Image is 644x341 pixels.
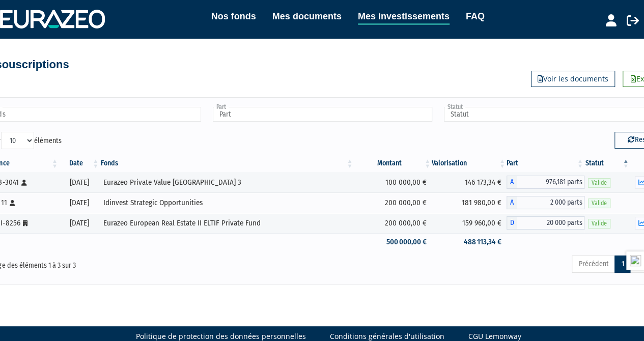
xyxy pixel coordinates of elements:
[63,177,96,188] div: [DATE]
[517,196,584,209] span: 2 000 parts
[10,200,15,206] i: [Français] Personne physique
[354,233,432,251] td: 500 000,00 €
[354,213,432,233] td: 200 000,00 €
[211,9,256,23] a: Nos fonds
[432,155,507,172] th: Valorisation: activer pour trier la colonne par ordre croissant
[354,192,432,213] td: 200 000,00 €
[507,176,517,189] span: A
[354,155,432,172] th: Montant: activer pour trier la colonne par ordre croissant
[272,9,342,23] a: Mes documents
[507,216,517,230] span: D
[517,216,584,230] span: 20 000 parts
[59,155,100,172] th: Date: activer pour trier la colonne par ordre croissant
[100,155,354,172] th: Fonds: activer pour trier la colonne par ordre croissant
[103,218,350,229] div: Eurazeo European Real Estate II ELTIF Private Fund
[354,172,432,192] td: 100 000,00 €
[588,198,610,208] span: Valide
[572,255,615,273] a: Précédent
[466,9,485,23] a: FAQ
[507,196,584,209] div: A - Idinvest Strategic Opportunities
[588,178,610,188] span: Valide
[63,197,96,208] div: [DATE]
[517,176,584,189] span: 976,181 parts
[507,196,517,209] span: A
[584,155,630,172] th: Statut : activer pour trier la colonne par ordre d&eacute;croissant
[432,172,507,192] td: 146 173,34 €
[432,213,507,233] td: 159 960,00 €
[614,255,630,273] a: 1
[21,180,27,186] i: [Français] Personne physique
[103,197,350,208] div: Idinvest Strategic Opportunities
[432,192,507,213] td: 181 980,00 €
[103,177,350,188] div: Eurazeo Private Value [GEOGRAPHIC_DATA] 3
[507,176,584,189] div: A - Eurazeo Private Value Europe 3
[588,219,610,229] span: Valide
[531,71,615,87] a: Voir les documents
[358,9,450,25] a: Mes investissements
[63,218,96,229] div: [DATE]
[507,216,584,230] div: D - Eurazeo European Real Estate II ELTIF Private Fund
[23,220,27,226] i: [Français] Personne morale
[432,233,507,251] td: 488 113,34 €
[1,132,34,149] select: Afficheréléments
[507,155,584,172] th: Part: activer pour trier la colonne par ordre croissant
